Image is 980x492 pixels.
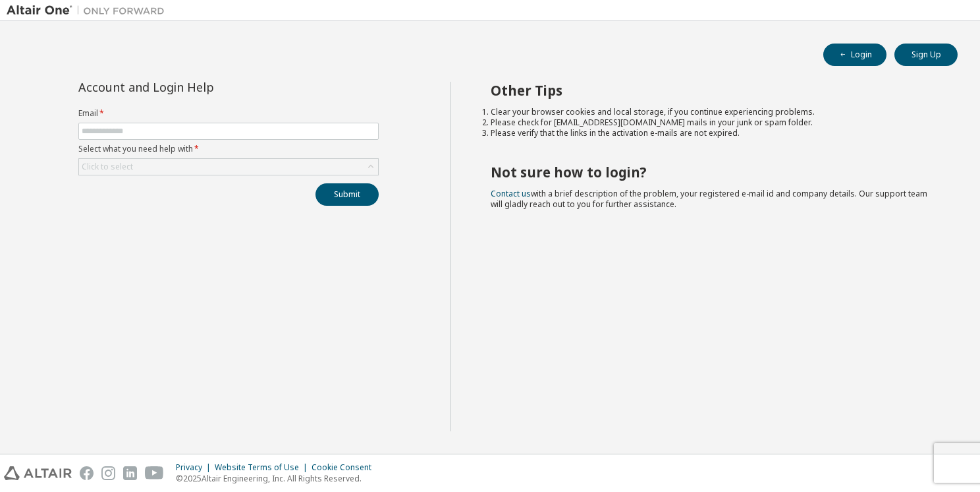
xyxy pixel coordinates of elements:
li: Clear your browser cookies and local storage, if you continue experiencing problems. [491,107,935,117]
h2: Not sure how to login? [491,164,935,181]
img: facebook.svg [80,466,94,480]
button: Submit [315,183,379,206]
div: Cookie Consent [312,462,379,473]
img: altair_logo.svg [4,466,72,480]
label: Select what you need help with [78,144,379,154]
label: Email [78,108,379,119]
h2: Other Tips [491,82,935,99]
li: Please check for [EMAIL_ADDRESS][DOMAIN_NAME] mails in your junk or spam folder. [491,117,935,128]
div: Website Terms of Use [215,462,312,473]
li: Please verify that the links in the activation e-mails are not expired. [491,128,935,138]
div: Account and Login Help [78,82,319,92]
img: linkedin.svg [123,466,137,480]
div: Privacy [176,462,215,473]
span: with a brief description of the problem, your registered e-mail id and company details. Our suppo... [491,188,927,210]
div: Click to select [82,162,133,172]
p: © 2025 Altair Engineering, Inc. All Rights Reserved. [176,473,379,484]
img: youtube.svg [145,466,164,480]
button: Login [823,44,886,66]
img: instagram.svg [101,466,115,480]
a: Contact us [491,188,531,199]
button: Sign Up [894,44,958,66]
div: Click to select [79,159,378,175]
img: Altair One [7,4,171,17]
